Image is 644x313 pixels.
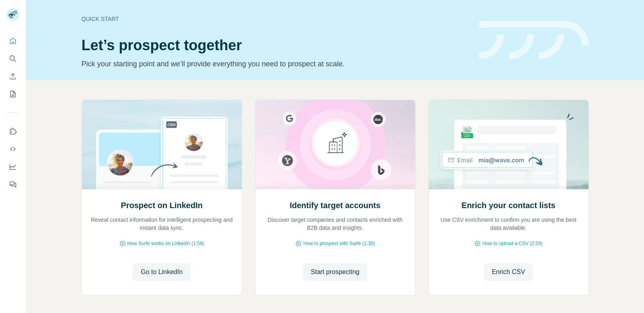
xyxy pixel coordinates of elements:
button: Feedback [6,177,19,192]
h2: Prospect on LinkedIn [121,200,202,211]
span: How to upload a CSV (2:59) [482,240,542,247]
button: Enrich CSV [6,69,19,84]
button: Use Surfe on LinkedIn [6,124,19,139]
button: Use Surfe API [6,142,19,156]
img: banner [479,21,589,60]
button: Start prospecting [303,263,368,281]
p: Reveal contact information for intelligent prospecting and instant data sync. [90,216,234,232]
button: Search [6,51,19,66]
button: Go to LinkedIn [133,263,191,281]
img: Enrich your contact lists [428,100,589,189]
button: Enrich CSV [484,263,533,281]
span: How Surfe works on LinkedIn (1:58) [128,240,204,247]
h2: Enrich your contact lists [461,200,555,211]
p: Use CSV enrichment to confirm you are using the best data available. [437,216,580,232]
span: Start prospecting [311,267,360,277]
span: Go to LinkedIn [141,267,183,277]
h2: Identify target accounts [290,200,381,211]
p: Pick your starting point and we’ll provide everything you need to prospect at scale. [82,58,469,70]
div: Quick start [82,15,469,23]
button: Quick start [6,34,19,48]
span: Enrich CSV [492,267,525,277]
button: My lists [6,87,19,101]
img: Identify target accounts [255,100,416,189]
img: Prospect on LinkedIn [82,100,242,189]
p: Discover target companies and contacts enriched with B2B data and insights. [263,216,407,232]
button: Dashboard [6,160,19,174]
h1: Let’s prospect together [82,37,469,53]
span: How to prospect with Surfe (1:30) [303,240,375,247]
